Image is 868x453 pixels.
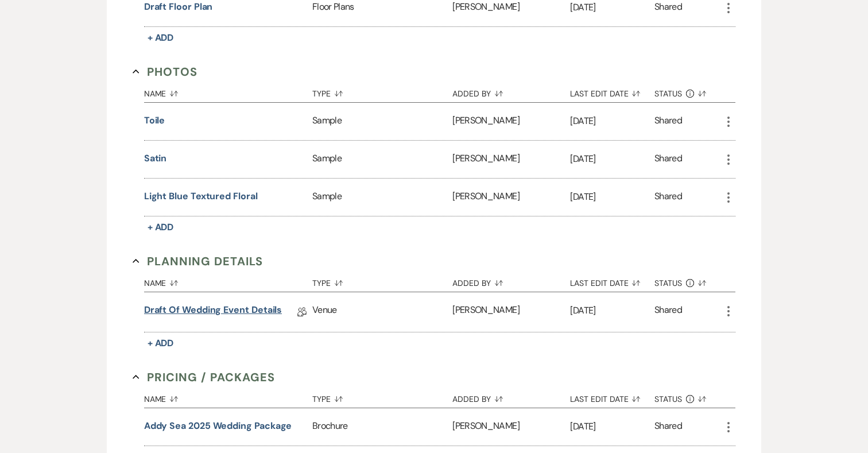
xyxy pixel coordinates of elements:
button: Status [654,386,722,408]
div: Shared [654,419,682,435]
span: + Add [148,221,174,233]
div: Sample [312,141,452,178]
p: [DATE] [570,189,654,204]
button: + Add [144,30,177,46]
button: Name [144,80,312,102]
span: + Add [148,32,174,44]
button: Status [654,80,722,102]
div: Sample [312,103,452,140]
button: Status [654,270,722,292]
div: [PERSON_NAME] [452,141,570,178]
span: Status [654,395,682,403]
button: Light Blue textured Floral [144,189,258,203]
div: Brochure [312,408,452,446]
div: [PERSON_NAME] [452,103,570,140]
button: Name [144,270,312,292]
a: Draft of Wedding Event Details [144,303,282,321]
button: Added By [452,270,570,292]
span: Status [654,279,682,287]
button: Last Edit Date [570,80,654,102]
div: Venue [312,292,452,332]
div: Sample [312,179,452,216]
button: Pricing / Packages [133,369,275,386]
div: [PERSON_NAME] [452,292,570,332]
div: Shared [654,152,682,167]
p: [DATE] [570,152,654,167]
button: Toile [144,114,165,127]
button: Type [312,270,452,292]
button: Addy Sea 2025 Wedding Package [144,419,292,433]
div: Shared [654,303,682,321]
button: Type [312,386,452,408]
p: [DATE] [570,114,654,129]
button: Planning Details [133,253,263,270]
div: Shared [654,189,682,205]
span: Status [654,90,682,98]
span: + Add [148,337,174,349]
button: Added By [452,386,570,408]
div: [PERSON_NAME] [452,179,570,216]
p: [DATE] [570,303,654,318]
button: Added By [452,80,570,102]
p: [DATE] [570,419,654,434]
button: Type [312,80,452,102]
div: Shared [654,114,682,129]
button: + Add [144,335,177,351]
button: Satin [144,152,167,165]
div: [PERSON_NAME] [452,408,570,446]
button: Name [144,386,312,408]
button: Last Edit Date [570,270,654,292]
button: + Add [144,219,177,235]
button: Photos [133,63,197,80]
button: Last Edit Date [570,386,654,408]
